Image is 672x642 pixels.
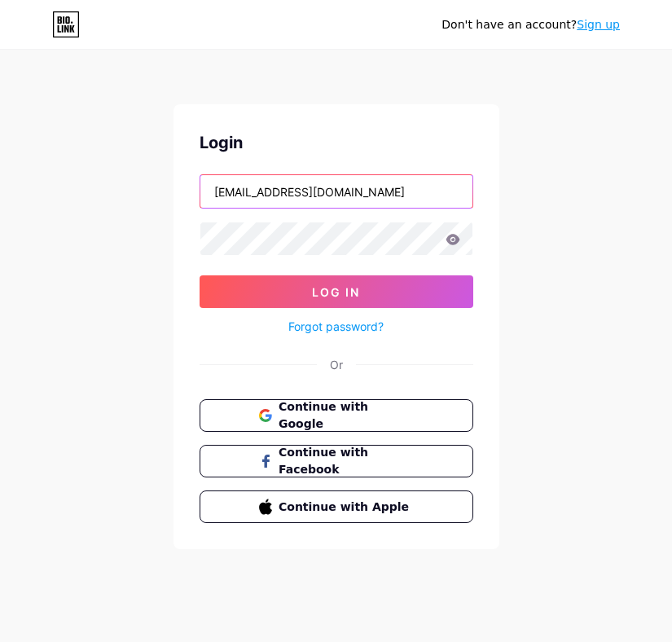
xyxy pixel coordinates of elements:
div: Login [200,130,473,155]
span: Log In [312,285,360,299]
button: Log In [200,275,473,308]
input: Username [200,175,472,208]
span: Continue with Apple [279,499,413,516]
span: Continue with Facebook [279,444,413,478]
button: Continue with Apple [200,490,473,523]
div: Or [330,356,343,373]
a: Sign up [577,18,620,31]
button: Continue with Facebook [200,445,473,477]
button: Continue with Google [200,399,473,432]
div: Don't have an account? [441,16,620,33]
span: Continue with Google [279,398,413,433]
a: Forgot password? [288,318,384,335]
